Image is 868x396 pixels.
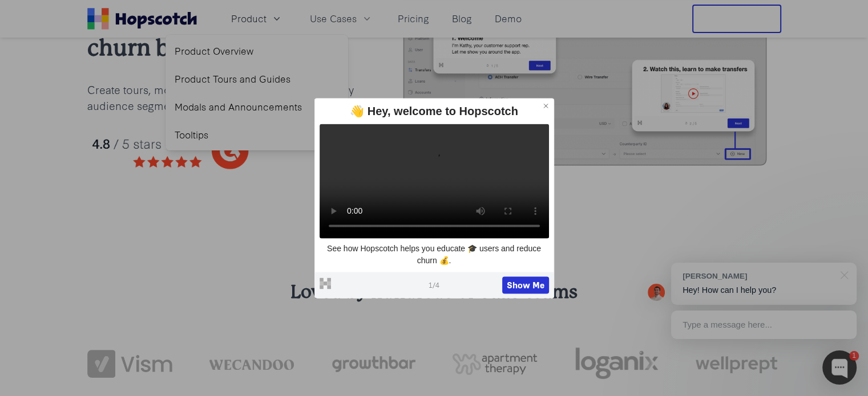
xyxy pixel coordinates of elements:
img: Mark Spera [648,284,665,301]
a: Product Tours and Guides [170,67,344,91]
a: Home [87,8,197,30]
span: Use Cases [310,11,357,26]
p: See how Hopscotch helps you educate 🎓 users and reduce churn 💰. [320,243,549,267]
a: Tooltips [170,123,344,146]
img: wellprept logo [696,352,781,376]
p: Create tours, modals, and announcements. Target any audience segment within your product or website. [87,81,355,113]
img: loganix-logo [574,341,659,386]
div: Type a message here... [671,311,857,339]
button: Product [224,9,289,28]
div: 👋 Hey, welcome to Hopscotch [320,103,549,119]
button: Show Me [502,276,549,293]
a: Modals and Announcements [170,95,344,119]
h3: Loved by hundreds of SaaS teams [87,280,781,305]
p: Hey! How can I help you? [683,284,845,296]
div: 1 [849,351,859,361]
img: png-apartment-therapy-house-studio-apartment-home [452,353,537,375]
a: Blog [447,9,477,28]
button: Use Cases [303,9,380,28]
img: hopscotch g2 [87,127,355,175]
a: Demo [490,9,526,28]
img: wecandoo-logo [209,358,294,370]
img: growthbar-logo [330,356,415,372]
img: vism logo [87,350,172,378]
a: Product Overview [170,39,344,63]
a: Pricing [393,9,434,28]
button: Free Trial [692,5,781,33]
span: Product [231,11,267,26]
span: 1 / 4 [429,280,439,290]
div: [PERSON_NAME] [683,271,834,281]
